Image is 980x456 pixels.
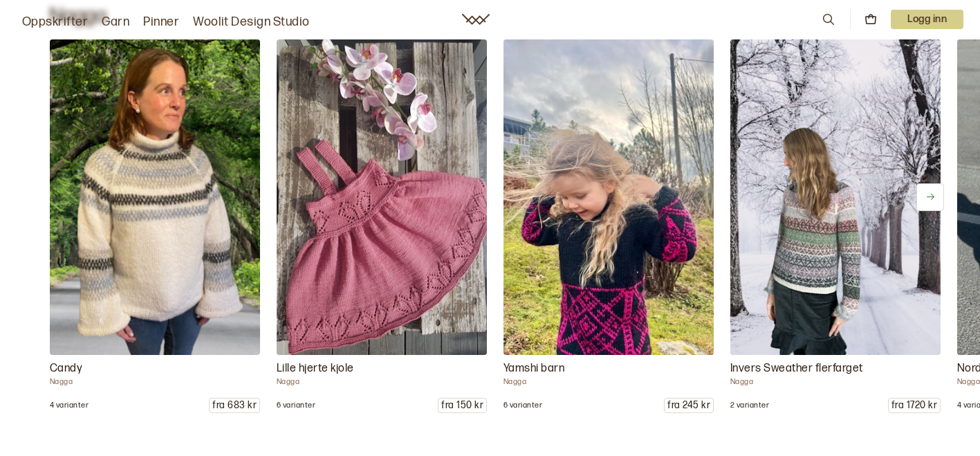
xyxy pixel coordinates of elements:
a: Garn [102,12,129,32]
img: Nagga Unisex sweather med god passform, strikket i Older fra Dale. [503,39,714,355]
p: 4 varianter [50,401,89,410]
p: fra 150 kr [438,399,486,412]
p: Nagga [503,377,714,387]
a: Woolit [462,14,490,25]
p: fra 1720 kr [889,399,940,412]
a: Woolit Design Studio [193,12,310,32]
p: Lille hjerte kjole [277,361,487,377]
p: fra 245 kr [665,399,713,412]
a: Pinner [143,12,179,32]
img: Nagga Lille hjerte kjole Kjolen er strikket slik at den "vokser"med barnet ved at man kan tilpass... [277,39,487,355]
a: Nagga Unisex sweather med god passform, strikket i Older fra Dale. Yamshi barnNagga6 varianterfra... [503,39,714,413]
p: 6 varianter [503,401,542,410]
p: Invers Sweather flerfarget [730,361,941,377]
a: Nagga Nagga Genseren strikkes nedenfra og opp med raglanfelling med Sterk i vrangborder og mønste... [730,39,941,413]
a: Oppskrifter [22,12,88,32]
p: Candy [50,361,260,377]
p: fra 683 kr [210,399,259,412]
p: Nagga [730,377,941,387]
a: Nagga Nagga Deilig myk genser, med forhøyning i nakke og forlengelse av rygg og rette ermer. Stri... [50,39,260,413]
a: Nagga Lille hjerte kjole Kjolen er strikket slik at den "vokser"med barnet ved at man kan tilpass... [277,39,487,413]
p: 6 varianter [277,401,315,410]
button: User dropdown [891,10,963,29]
p: Nagga [50,377,260,387]
img: Nagga Nagga Genseren strikkes nedenfra og opp med raglanfelling med Sterk i vrangborder og mønste... [730,39,941,355]
p: Yamshi barn [503,361,714,377]
img: Nagga Nagga Deilig myk genser, med forhøyning i nakke og forlengelse av rygg og rette ermer. Stri... [44,31,265,363]
p: 2 varianter [730,401,769,410]
p: Logg inn [891,10,963,29]
p: Nagga [277,377,487,387]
